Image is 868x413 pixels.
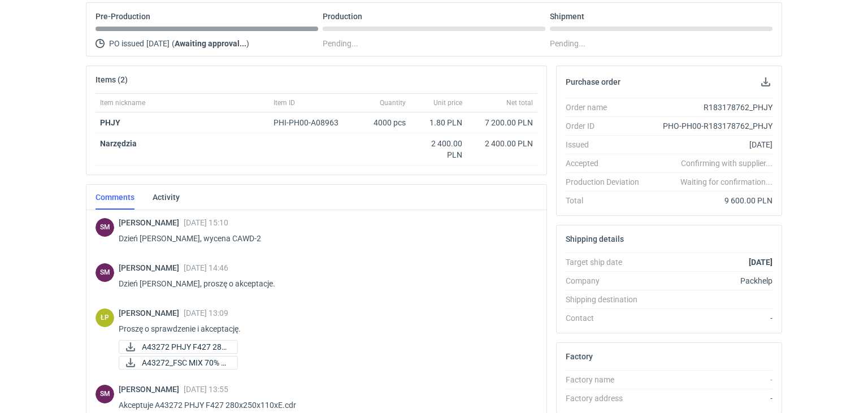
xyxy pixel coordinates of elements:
div: 2 400.00 PLN [471,138,533,149]
strong: [DATE] [749,258,772,267]
strong: Narzędzia [100,139,137,148]
span: [DATE] [146,37,170,50]
div: 2 400.00 PLN [415,138,462,160]
div: - [648,374,772,385]
div: PO issued [96,37,318,50]
p: Shipment [550,12,584,21]
a: A43272 PHJY F427 280... [119,340,238,354]
a: A43272_FSC MIX 70% R... [119,356,238,369]
div: Target ship date [566,257,648,268]
figcaption: ŁP [96,308,114,327]
div: R183178762_PHJY [648,102,772,113]
div: Order ID [566,120,648,132]
div: Issued [566,139,648,150]
p: Akceptuje A43272 PHJY F427 280x250x110xE.cdr [119,398,528,412]
em: Waiting for confirmation... [680,176,772,188]
span: Item nickname [100,98,145,107]
h2: Factory [566,352,593,361]
div: A43272 PHJY F427 280x250x110xE.pdf [119,340,232,354]
span: [DATE] 15:10 [184,218,228,227]
h2: Items (2) [96,75,128,84]
span: A43272_FSC MIX 70% R... [142,357,228,369]
div: 4000 pcs [354,112,410,133]
span: Net total [506,98,533,107]
div: Sebastian Markut [96,263,114,282]
a: PHJY [100,118,120,127]
span: [DATE] 14:46 [184,263,228,272]
span: ) [246,39,249,48]
div: - [648,393,772,404]
div: 7 200.00 PLN [471,117,533,128]
em: Confirming with supplier... [681,159,772,168]
span: ( [172,39,175,48]
strong: Awaiting approval... [175,39,246,48]
span: [PERSON_NAME] [119,308,184,318]
div: Factory address [566,393,648,404]
button: Download PO [759,75,772,89]
div: Contact [566,312,648,324]
figcaption: SM [96,218,114,237]
div: Accepted [566,158,648,169]
div: Shipping destination [566,294,648,305]
div: Company [566,275,648,286]
div: Sebastian Markut [96,385,114,403]
div: A43272_FSC MIX 70% R183178762_PHJY_2025-09-18.pdf [119,356,232,369]
span: Pending... [323,37,358,50]
div: Production Deviation [566,176,648,188]
div: Łukasz Postawa [96,308,114,327]
div: Pending... [550,37,772,50]
div: PHO-PH00-R183178762_PHJY [648,120,772,132]
div: PHI-PH00-A08963 [274,117,349,128]
div: Factory name [566,374,648,385]
div: Total [566,195,648,206]
p: Dzień [PERSON_NAME], proszę o akceptacje. [119,277,528,290]
div: - [648,312,772,324]
div: [DATE] [648,139,772,150]
span: Unit price [433,98,462,107]
div: Order name [566,102,648,113]
span: [PERSON_NAME] [119,263,184,272]
div: Sebastian Markut [96,218,114,237]
a: Activity [153,185,180,210]
figcaption: SM [96,385,114,403]
div: Packhelp [648,275,772,286]
div: 1.80 PLN [415,117,462,128]
span: [DATE] 13:55 [184,385,228,394]
span: Item ID [274,98,295,107]
p: Proszę o sprawdzenie i akceptację. [119,322,528,336]
span: [DATE] 13:09 [184,308,228,318]
span: A43272 PHJY F427 280... [142,341,228,353]
span: [PERSON_NAME] [119,218,184,227]
p: Pre-Production [96,12,150,21]
figcaption: SM [96,263,114,282]
span: Quantity [380,98,406,107]
p: Dzień [PERSON_NAME], wycena CAWD-2 [119,232,528,245]
h2: Purchase order [566,77,620,86]
span: [PERSON_NAME] [119,385,184,394]
p: Production [323,12,362,21]
a: Comments [96,185,134,210]
h2: Shipping details [566,234,624,244]
div: 9 600.00 PLN [648,195,772,206]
